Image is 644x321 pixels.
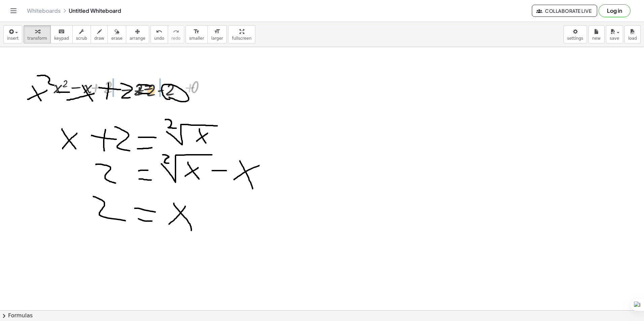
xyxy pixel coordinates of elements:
button: save [606,25,623,43]
button: redoredo [168,25,184,43]
span: insert [7,36,19,41]
button: erase [107,25,126,43]
button: Log in [599,4,631,17]
span: load [628,36,637,41]
button: insert [3,25,22,43]
span: keypad [54,36,69,41]
span: redo [171,36,181,41]
button: Toggle navigation [8,5,19,16]
i: undo [156,28,162,36]
span: undo [154,36,164,41]
span: new [592,36,601,41]
i: keyboard [58,28,65,36]
span: fullscreen [232,36,251,41]
span: draw [94,36,104,41]
a: Whiteboards [27,7,61,14]
span: settings [567,36,583,41]
button: scrub [72,25,91,43]
span: erase [111,36,122,41]
button: undoundo [151,25,168,43]
button: arrange [126,25,149,43]
button: draw [91,25,108,43]
span: transform [27,36,47,41]
button: keyboardkeypad [51,25,73,43]
button: fullscreen [228,25,255,43]
button: format_sizesmaller [186,25,208,43]
span: arrange [130,36,146,41]
span: scrub [76,36,87,41]
i: redo [173,28,179,36]
span: save [610,36,619,41]
button: format_sizelarger [207,25,227,43]
span: smaller [189,36,204,41]
button: new [588,25,605,43]
button: load [624,25,641,43]
button: settings [563,25,587,43]
span: larger [211,36,223,41]
i: format_size [193,28,200,36]
span: Collaborate Live [538,8,591,14]
button: Collaborate Live [532,5,597,17]
button: transform [24,25,51,43]
i: format_size [214,28,220,36]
